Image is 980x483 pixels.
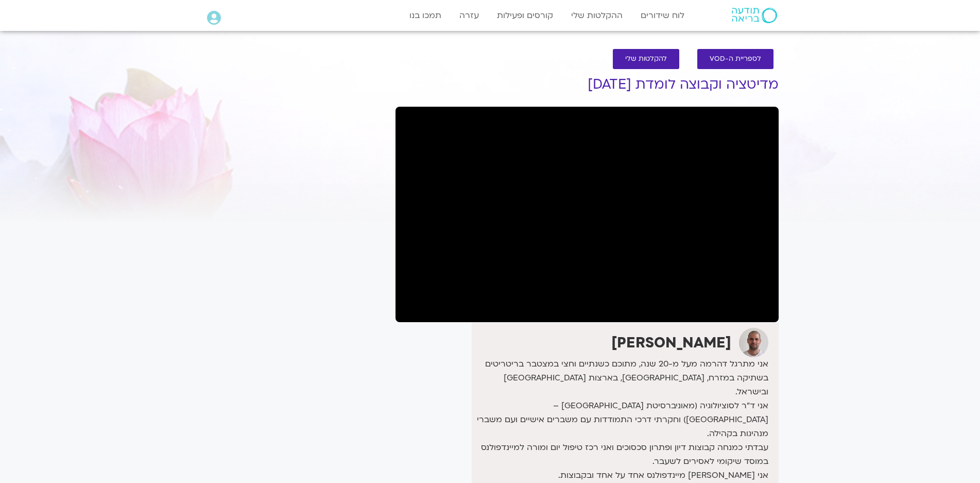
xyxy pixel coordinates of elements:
[635,6,690,25] a: לוח שידורים
[492,6,558,25] a: קורסים ופעילות
[454,6,484,25] a: עזרה
[566,6,628,25] a: ההקלטות שלי
[611,333,731,353] strong: [PERSON_NAME]
[625,55,667,63] span: להקלטות שלי
[404,6,446,25] a: תמכו בנו
[697,49,773,69] a: לספריית ה-VOD
[710,55,761,63] span: לספריית ה-VOD
[739,328,768,357] img: דקל קנטי
[396,77,779,92] h1: מדיטציה וקבוצה לומדת [DATE]
[613,49,679,69] a: להקלטות שלי
[732,8,777,23] img: תודעה בריאה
